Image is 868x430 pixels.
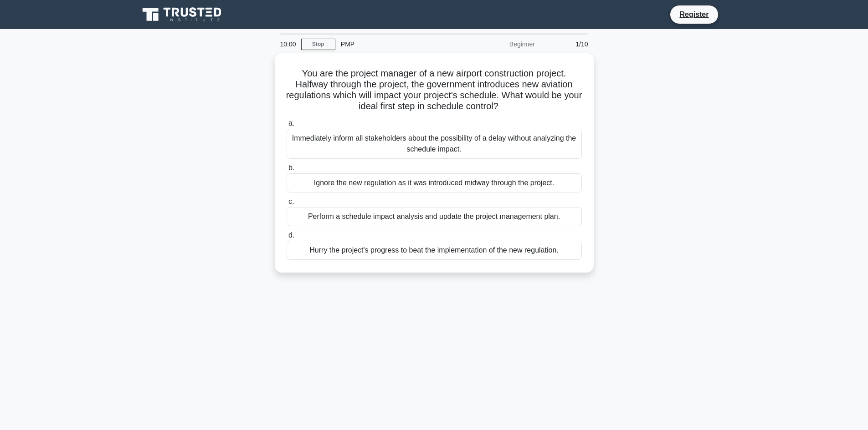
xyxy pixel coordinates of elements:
[275,35,301,53] div: 10:00
[540,35,594,53] div: 1/10
[674,9,714,20] a: Register
[335,35,461,53] div: PMP
[301,39,335,50] a: Stop
[286,68,583,112] h5: You are the project manager of a new airport construction project. Halfway through the project, t...
[287,173,582,192] div: Ignore the new regulation as it was introduced midway through the project.
[288,231,294,239] span: d.
[287,241,582,260] div: Hurry the project's progress to beat the implementation of the new regulation.
[461,35,540,53] div: Beginner
[287,129,582,159] div: Immediately inform all stakeholders about the possibility of a delay without analyzing the schedu...
[288,197,294,205] span: c.
[287,207,582,226] div: Perform a schedule impact analysis and update the project management plan.
[288,164,294,172] span: b.
[288,119,294,127] span: a.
